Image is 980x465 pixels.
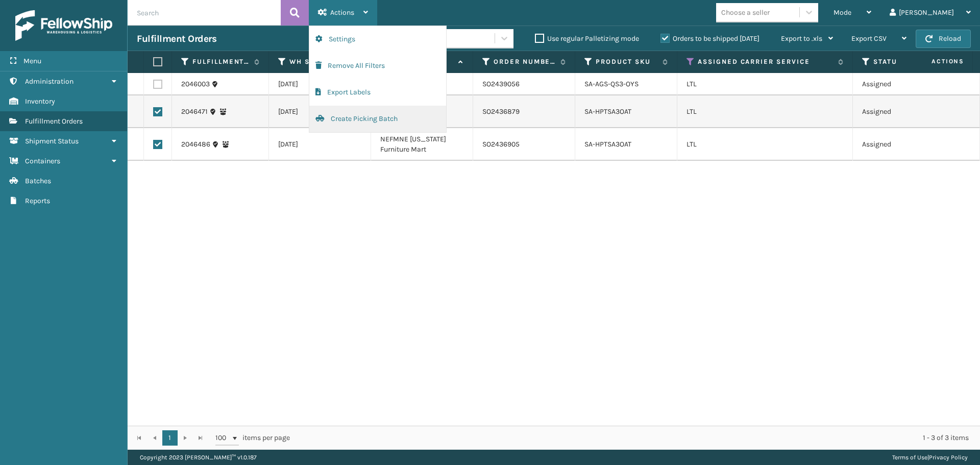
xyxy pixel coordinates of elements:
span: Shipment Status [25,137,79,145]
span: Actions [899,53,970,70]
label: Order Number [494,57,555,66]
span: Export to .xls [781,34,822,43]
p: Copyright 2023 [PERSON_NAME]™ v 1.0.187 [140,450,257,465]
div: Choose a seller [721,7,770,18]
a: 2046003 [181,79,210,89]
span: 100 [215,433,231,443]
td: SO2439056 [473,73,575,95]
span: Mode [834,8,851,17]
span: Menu [23,57,41,65]
span: Reports [25,197,50,205]
td: [DATE] [269,73,371,95]
button: Remove All Filters [309,53,446,79]
span: Export CSV [851,34,887,43]
span: items per page [215,430,290,446]
td: SO2436879 [473,95,575,128]
button: Reload [916,30,971,48]
div: | [892,450,968,465]
span: Administration [25,77,73,86]
td: LTL [677,95,853,128]
span: Batches [25,177,51,185]
a: 2046486 [181,139,210,150]
a: 1 [162,430,178,446]
h3: Fulfillment Orders [137,33,216,45]
td: Assigned [853,128,955,161]
button: Settings [309,26,446,53]
span: Inventory [25,97,55,106]
td: [DATE] [269,128,371,161]
label: Orders to be shipped [DATE] [660,34,759,43]
label: Product SKU [596,57,657,66]
td: Assigned [853,95,955,128]
td: [DATE] [269,95,371,128]
a: Privacy Policy [929,454,968,461]
a: SA-HPTSA3OAT [584,140,631,149]
td: LTL [677,73,853,95]
img: logo [15,10,112,41]
button: Export Labels [309,79,446,106]
td: LTL [677,128,853,161]
a: Terms of Use [892,454,927,461]
a: SA-AGS-QS3-OYS [584,80,639,88]
button: Create Picking Batch [309,106,446,132]
td: SO2436905 [473,128,575,161]
div: 1 - 3 of 3 items [304,433,969,443]
label: WH Ship By Date [289,57,351,66]
label: Fulfillment Order Id [192,57,249,66]
td: NEFMNE [US_STATE] Furniture Mart [371,128,473,161]
label: Assigned Carrier Service [698,57,833,66]
a: SA-HPTSA3OAT [584,107,631,116]
span: Fulfillment Orders [25,117,83,126]
label: Use regular Palletizing mode [535,34,639,43]
label: Status [873,57,935,66]
td: Assigned [853,73,955,95]
span: Containers [25,157,60,165]
a: 2046471 [181,107,208,117]
span: Actions [330,8,354,17]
